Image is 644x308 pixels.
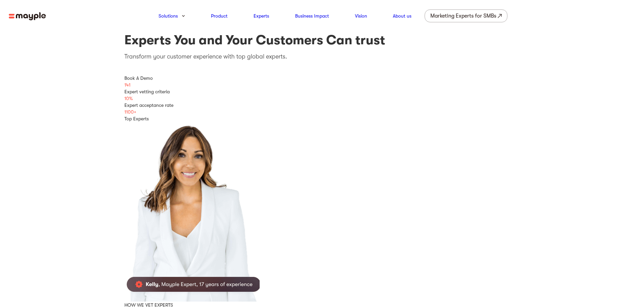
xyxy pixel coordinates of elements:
div: 10% [124,95,520,102]
div: Expert vetting criteria [124,88,520,95]
div: Marketing Experts for SMBs [430,11,496,21]
p: Transform your customer experience with top global experts. [124,52,520,61]
a: Vision [355,12,367,20]
img: mayple-logo [9,12,46,21]
div: 1100+ [124,109,520,115]
img: arrow-down [182,15,185,17]
a: About us [393,12,411,20]
div: Top Experts [124,115,520,122]
a: Experts [254,12,269,20]
a: Product [211,12,228,20]
div: Expert acceptance rate [124,102,520,109]
h1: Experts You and Your Customers Can trust [124,32,520,48]
div: Book A Demo [124,75,520,81]
a: Business Impact [295,12,329,20]
a: Marketing Experts for SMBs [425,9,507,22]
img: Mark Farias Mayple Expert [124,122,260,302]
a: Solutions [159,12,178,20]
div: 141 [124,81,520,88]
